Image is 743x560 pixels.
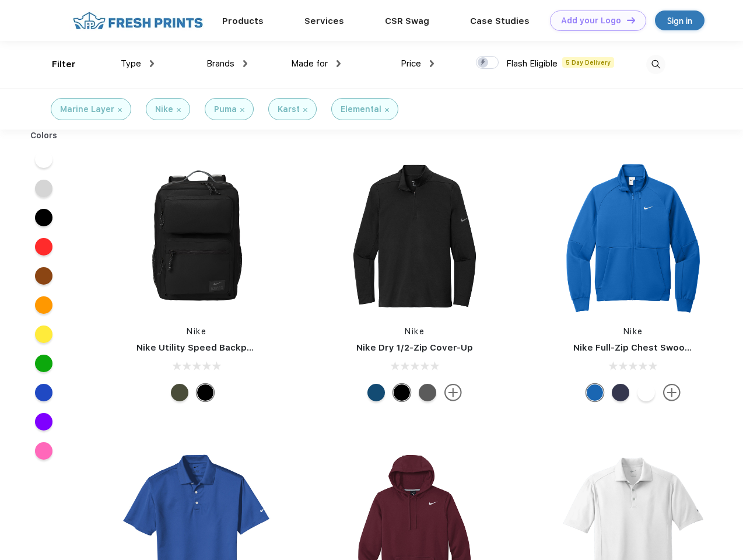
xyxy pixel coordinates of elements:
[401,58,421,69] span: Price
[385,108,389,112] img: filter_cancel.svg
[222,16,264,26] a: Products
[278,103,300,116] div: Karst
[337,159,492,314] img: func=resize&h=266
[240,108,244,112] img: filter_cancel.svg
[52,58,76,71] div: Filter
[385,16,429,26] a: CSR Swag
[155,103,173,116] div: Nike
[187,327,206,336] a: Nike
[118,108,122,112] img: filter_cancel.svg
[405,327,425,336] a: Nike
[356,342,473,353] a: Nike Dry 1/2-Zip Cover-Up
[586,384,604,401] div: Royal
[556,159,711,314] img: func=resize&h=266
[573,342,728,353] a: Nike Full-Zip Chest Swoosh Jacket
[646,55,665,74] img: desktop_search.svg
[121,58,141,69] span: Type
[243,60,247,67] img: dropdown.png
[419,384,436,401] div: Black Heather
[136,342,262,353] a: Nike Utility Speed Backpack
[667,14,692,27] div: Sign in
[337,60,341,67] img: dropdown.png
[627,17,635,23] img: DT
[562,57,614,68] span: 5 Day Delivery
[430,60,434,67] img: dropdown.png
[612,384,629,401] div: Midnight Navy
[637,384,655,401] div: White
[367,384,385,401] div: Gym Blue
[506,58,558,69] span: Flash Eligible
[150,60,154,67] img: dropdown.png
[291,58,328,69] span: Made for
[119,159,274,314] img: func=resize&h=266
[303,108,307,112] img: filter_cancel.svg
[655,10,705,30] a: Sign in
[177,108,181,112] img: filter_cancel.svg
[206,58,234,69] span: Brands
[171,384,188,401] div: Cargo Khaki
[60,103,114,116] div: Marine Layer
[341,103,381,116] div: Elemental
[444,384,462,401] img: more.svg
[304,16,344,26] a: Services
[623,327,643,336] a: Nike
[561,16,621,26] div: Add your Logo
[69,10,206,31] img: fo%20logo%202.webp
[22,129,66,142] div: Colors
[214,103,237,116] div: Puma
[393,384,411,401] div: Black
[663,384,681,401] img: more.svg
[197,384,214,401] div: Black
